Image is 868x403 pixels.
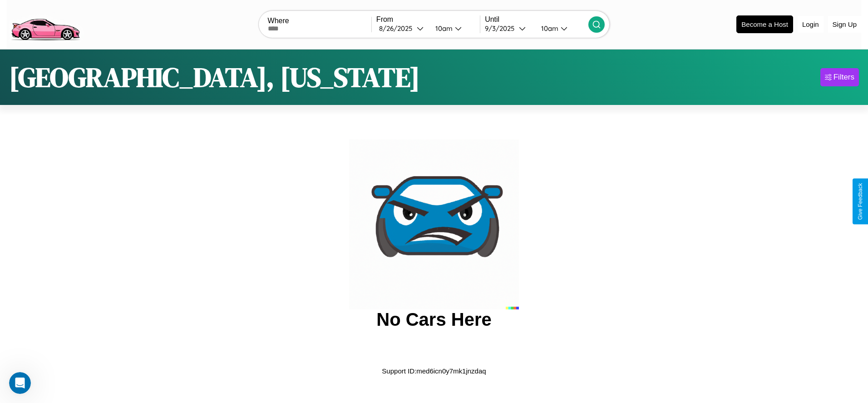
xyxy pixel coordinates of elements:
button: Sign Up [828,16,861,33]
button: Filters [820,68,859,86]
img: logo [7,5,84,43]
button: 8/26/2025 [376,24,428,33]
div: 10am [431,24,455,33]
label: Until [485,15,588,24]
button: 10am [534,24,588,33]
div: Filters [833,73,854,82]
button: Login [798,16,824,33]
div: 10am [537,24,561,33]
p: Support ID: med6icn0y7mk1jnzdaq [382,365,486,377]
div: 9 / 3 / 2025 [485,24,519,33]
button: 10am [428,24,480,33]
div: 8 / 26 / 2025 [379,24,417,33]
h1: [GEOGRAPHIC_DATA], [US_STATE] [9,59,420,96]
iframe: Intercom live chat [9,372,31,394]
label: From [376,15,480,24]
label: Where [268,17,371,25]
div: Give Feedback [857,183,863,220]
h2: No Cars Here [376,309,491,330]
button: Become a Host [736,15,793,33]
img: car [349,139,519,309]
